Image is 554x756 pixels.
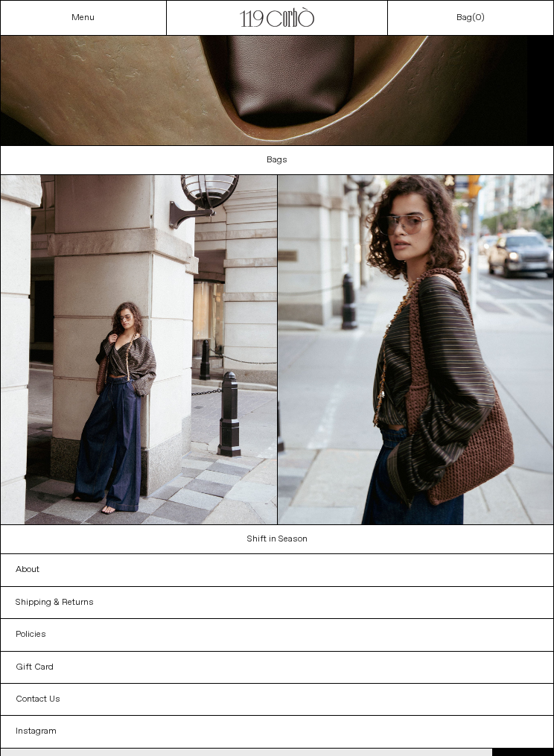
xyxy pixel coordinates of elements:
[1,652,553,683] a: Gift Card
[1,587,553,618] a: Shipping & Returns
[1,525,554,553] a: Shift in Season
[1,619,553,650] a: Policies
[1,684,553,715] a: Contact Us
[475,12,481,24] span: 0
[1,146,554,174] a: Bags
[456,11,485,25] a: Bag()
[1,716,553,747] a: Instagram
[71,12,95,24] a: Menu
[475,12,485,24] span: )
[1,554,553,585] a: About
